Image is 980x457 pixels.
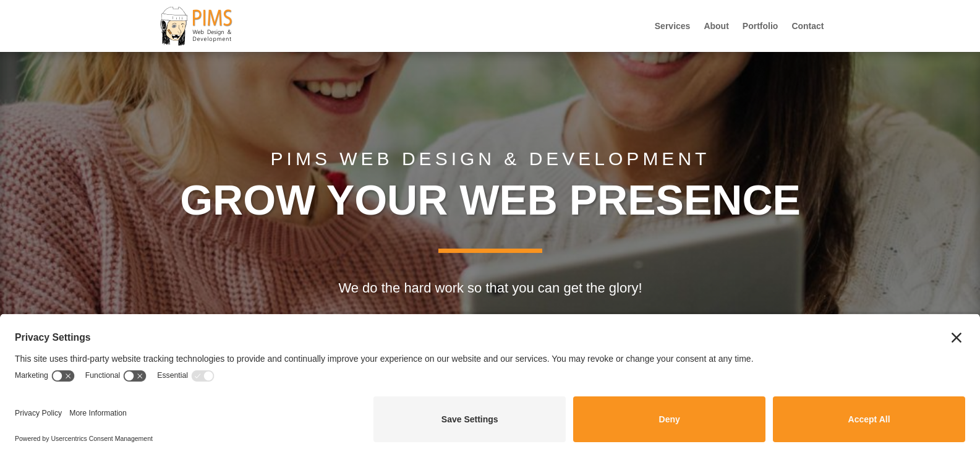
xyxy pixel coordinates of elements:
[144,145,837,173] p: PIMS Web Design & Development
[655,22,691,52] a: Services
[159,6,234,47] img: PIMS Web Design & Development LLC
[144,277,837,299] p: We do the hard work so that you can get the glory!
[743,22,778,52] a: Portfolio
[704,22,728,52] a: About
[144,179,837,227] h1: Grow Your Web Presence
[791,22,824,52] a: Contact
